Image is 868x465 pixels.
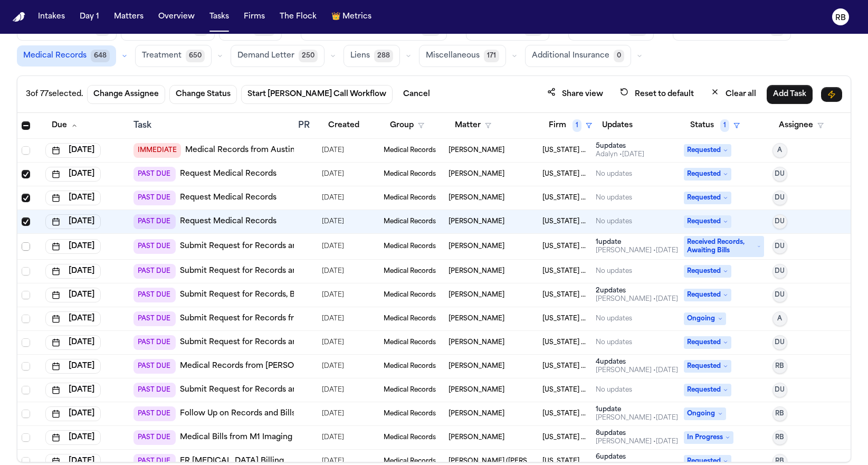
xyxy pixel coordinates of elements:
[237,51,294,61] span: Demand Letter
[614,84,700,104] button: Reset to default
[344,45,400,67] button: Liens288
[154,7,199,26] button: Overview
[26,89,83,100] div: 3 of 77 selected.
[704,84,762,104] button: Clear all
[426,51,480,61] span: Miscellaneous
[23,51,87,61] span: Medical Records
[231,45,325,67] button: Demand Letter250
[87,85,165,104] button: Change Assignee
[614,50,624,62] span: 0
[186,50,205,62] span: 650
[110,7,148,26] button: Matters
[532,51,609,61] span: Additional Insurance
[374,50,393,62] span: 288
[299,50,318,62] span: 250
[135,45,212,67] button: Treatment650
[17,45,116,67] button: Medical Records648
[350,51,370,61] span: Liens
[91,50,110,62] span: 648
[142,51,182,61] span: Treatment
[275,7,321,26] button: The Flock
[13,12,25,22] a: Home
[241,85,393,104] button: Start [PERSON_NAME] Call Workflow
[419,45,506,67] button: Miscellaneous171
[767,85,813,104] button: Add Task
[821,87,842,102] button: Immediate Task
[205,7,233,26] button: Tasks
[541,84,609,104] button: Share view
[397,85,436,104] button: Cancel
[75,7,103,26] button: Day 1
[240,7,269,26] button: Firms
[13,12,25,22] img: Finch Logo
[327,7,376,26] button: crownMetrics
[484,50,499,62] span: 171
[34,7,69,26] button: Intakes
[525,45,631,67] button: Additional Insurance0
[169,85,237,104] button: Change Status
